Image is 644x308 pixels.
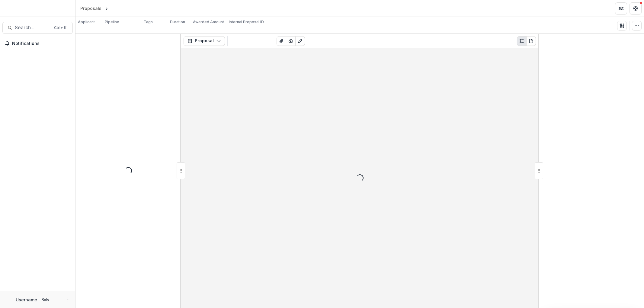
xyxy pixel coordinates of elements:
p: Applicant [78,19,95,25]
button: Proposal [184,36,225,46]
a: Proposals [78,4,104,13]
p: Pipeline [105,19,119,25]
button: Search... [2,22,73,34]
p: Awarded Amount [193,19,224,25]
button: Notifications [2,39,73,48]
p: Username [16,297,37,303]
button: Plaintext view [517,36,527,46]
button: Partners [615,2,627,14]
nav: breadcrumb [78,4,135,13]
button: Get Help [630,2,642,14]
p: Tags [144,19,153,25]
button: View Attached Files [277,36,286,46]
span: Notifications [12,41,70,46]
div: Proposals [80,5,101,11]
p: Duration [170,19,185,25]
span: Search... [15,25,50,30]
div: Ctrl + K [53,24,68,31]
button: PDF view [526,36,536,46]
button: More [64,296,72,303]
p: Internal Proposal ID [229,19,264,25]
button: Edit as form [295,36,305,46]
p: Role [40,297,51,302]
